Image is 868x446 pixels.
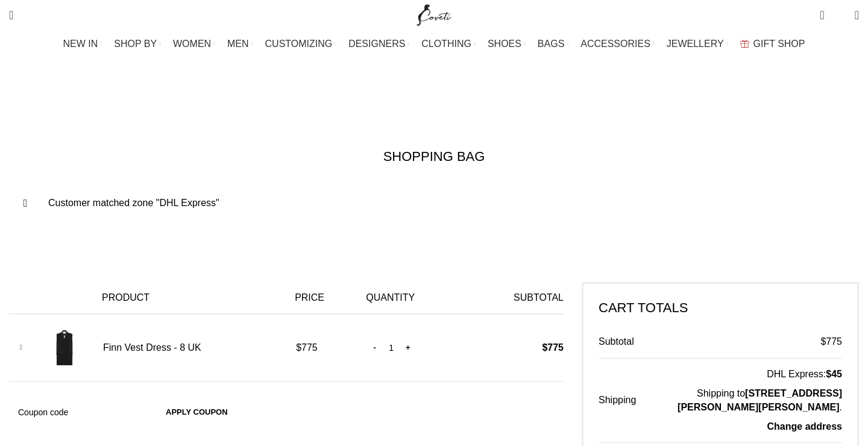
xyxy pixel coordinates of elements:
[826,369,831,379] span: $
[40,324,89,372] img: Camilla and Marc Finn Vest Dress
[3,3,19,27] a: Search
[360,282,467,314] th: Quantity
[767,421,842,432] a: Change address
[468,282,564,314] th: Subtotal
[227,32,253,56] a: MEN
[667,38,724,49] span: JEWELLERY
[599,299,842,318] h2: Cart totals
[296,342,318,353] bdi: 775
[265,32,337,56] a: CUSTOMIZING
[421,32,476,56] a: CLOTHING
[348,38,405,49] span: DESIGNERS
[678,388,842,412] strong: [STREET_ADDRESS][PERSON_NAME][PERSON_NAME]
[486,69,611,90] span: Order complete
[12,339,30,357] a: Remove Finn Vest Dress - 8 UK from cart
[227,38,249,49] span: MEN
[348,32,409,56] a: DESIGNERS
[154,400,240,425] button: Apply coupon
[654,387,842,414] p: Shipping to .
[538,38,564,49] span: BAGS
[367,335,382,360] input: -
[103,341,201,354] a: Finn Vest Dress - 8 UK
[383,148,485,166] h1: SHOPPING BAG
[542,342,564,353] bdi: 775
[836,12,845,21] span: 0
[96,282,289,314] th: Product
[654,368,842,381] label: DHL Express:
[488,32,526,56] a: SHOES
[9,400,148,425] input: Coupon code
[599,358,647,443] th: Shipping
[488,38,521,49] span: SHOES
[740,32,805,56] a: GIFT SHOP
[740,40,749,48] img: GiftBag
[382,335,400,360] input: Product quantity
[834,3,846,27] div: My Wishlist
[753,38,805,49] span: GIFT SHOP
[580,38,650,49] span: ACCESSORIES
[173,38,211,49] span: WOMEN
[542,342,547,353] span: $
[820,336,826,347] span: $
[667,32,728,56] a: JEWELLERY
[265,38,333,49] span: CUSTOMIZING
[63,32,102,56] a: NEW IN
[389,69,464,90] a: Checkout
[414,9,454,19] a: Site logo
[173,32,215,56] a: WOMEN
[114,38,157,49] span: SHOP BY
[538,32,568,56] a: BAGS
[599,326,647,358] th: Subtotal
[400,335,415,360] input: +
[814,3,830,27] a: 1
[114,32,161,56] a: SHOP BY
[3,32,865,56] div: Main navigation
[296,342,301,353] span: $
[826,369,842,379] bdi: 45
[820,336,842,347] bdi: 775
[9,184,859,222] div: Customer matched zone "DHL Express"
[389,72,464,87] span: Checkout
[289,282,360,314] th: Price
[580,32,655,56] a: ACCESSORIES
[257,72,367,87] span: Shopping cart
[821,6,830,15] span: 1
[421,38,471,49] span: CLOTHING
[63,38,98,49] span: NEW IN
[257,69,367,90] a: Shopping cart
